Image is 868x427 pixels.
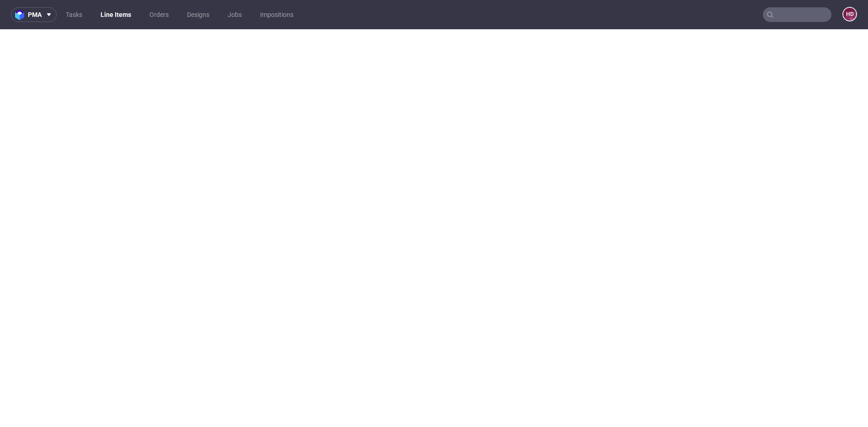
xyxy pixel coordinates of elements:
[11,7,57,22] button: pma
[95,7,137,22] a: Line Items
[255,7,299,22] a: Impositions
[28,11,42,18] span: pma
[181,7,215,22] a: Designs
[144,7,174,22] a: Orders
[843,8,856,21] figcaption: HD
[60,7,88,22] a: Tasks
[15,10,28,20] img: logo
[222,7,247,22] a: Jobs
